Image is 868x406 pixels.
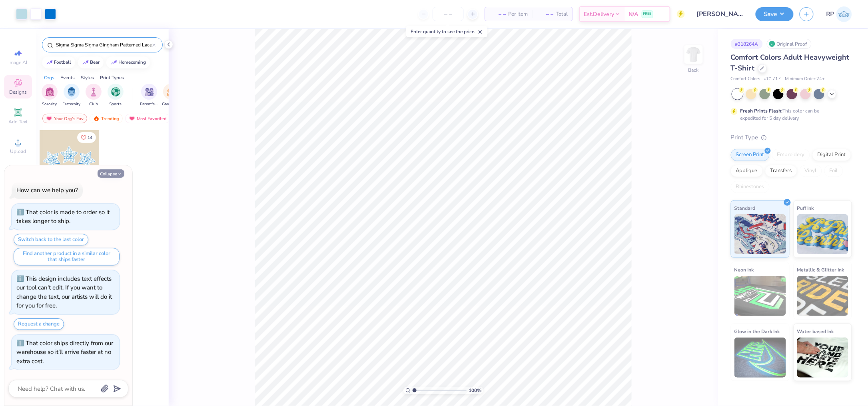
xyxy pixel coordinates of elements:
img: Water based Ink [797,338,849,378]
div: Events [60,74,75,81]
div: Trending [90,114,123,123]
span: Parent's Weekend [140,101,158,107]
span: Upload [10,148,26,155]
span: Puff Ink [797,204,814,212]
span: – – [537,10,553,18]
span: Comfort Colors [731,76,760,82]
img: Rose Pineda [836,6,852,22]
div: # 318264A [731,39,763,49]
span: FREE [643,11,652,17]
button: filter button [162,84,180,107]
img: Fraternity Image [67,87,76,96]
div: Vinyl [800,165,822,177]
span: Designs [9,89,27,95]
div: Print Types [100,74,124,81]
button: Save [756,7,794,21]
button: Switch back to the last color [14,234,88,245]
span: N/A [629,10,639,18]
img: Glow in the Dark Ink [734,338,786,378]
button: filter button [108,84,124,107]
span: Total [556,10,568,18]
span: Image AI [9,59,28,66]
img: Standard [734,214,786,254]
span: Sports [110,101,122,107]
span: Neon Ink [734,265,754,274]
div: That color is made to order so it takes longer to ship. [16,208,110,225]
button: filter button [140,84,158,107]
div: This color can be expedited for 5 day delivery. [740,107,839,122]
span: RP [826,10,834,19]
button: filter button [86,84,102,107]
img: Neon Ink [734,276,786,316]
div: homecoming [119,60,146,64]
span: Est. Delivery [584,10,615,18]
div: Print Type [731,133,852,142]
button: Find another product in a similar color that ships faster [14,248,120,265]
img: Puff Ink [797,214,849,254]
img: trending.gif [93,116,100,121]
img: Sorority Image [45,87,54,96]
div: Your Org's Fav [42,114,87,123]
span: – – [490,10,506,18]
div: Back [688,66,699,74]
div: Rhinestones [731,181,770,193]
div: Original Proof [767,39,812,49]
div: How can we help you? [16,186,78,194]
img: most_fav.gif [46,116,52,121]
span: 14 [88,136,92,140]
strong: Fresh Prints Flash: [740,108,783,114]
button: bear [78,56,104,68]
button: Collapse [98,169,124,178]
span: Glow in the Dark Ink [734,327,780,336]
button: Request a change [14,318,64,330]
div: filter for Fraternity [63,84,81,107]
div: Most Favorited [125,114,170,123]
button: Like [77,132,96,143]
div: filter for Club [86,84,102,107]
span: Standard [734,204,756,212]
img: trend_line.gif [82,60,89,65]
div: Transfers [765,165,797,177]
div: football [54,60,72,64]
span: # C1717 [764,76,781,82]
div: Styles [81,74,94,81]
span: Metallic & Glitter Ink [797,265,844,274]
div: filter for Game Day [162,84,180,107]
button: filter button [42,84,58,107]
img: trend_line.gif [46,60,53,65]
div: filter for Parent's Weekend [140,84,158,107]
a: RP [826,6,852,22]
img: Game Day Image [167,87,176,96]
button: homecoming [106,56,150,68]
span: Add Text [8,119,28,125]
input: – – [433,7,464,21]
div: filter for Sorority [42,84,58,107]
span: Game Day [162,101,180,107]
div: Orgs [44,74,54,81]
div: Embroidery [772,149,810,161]
input: Untitled Design [691,6,750,22]
div: Digital Print [812,149,851,161]
img: Club Image [89,87,98,96]
span: Sorority [42,101,57,107]
div: Foil [824,165,843,177]
img: Metallic & Glitter Ink [797,276,849,316]
span: 100 % [469,387,481,394]
span: Fraternity [63,101,81,107]
span: Club [89,101,98,107]
div: That color ships directly from our warehouse so it’ll arrive faster at no extra cost. [16,339,113,365]
span: Per Item [508,10,528,18]
div: This design includes text effects our tool can't edit. If you want to change the text, our artist... [16,275,112,310]
button: filter button [63,84,81,107]
img: most_fav.gif [129,116,135,121]
div: bear [90,60,100,64]
button: football [42,56,75,68]
div: Applique [731,165,763,177]
span: Comfort Colors Adult Heavyweight T-Shirt [731,52,850,73]
img: trend_line.gif [111,60,117,65]
div: Enter quantity to see the price. [406,26,487,37]
input: Try "Alpha" [55,41,152,49]
span: Water based Ink [797,327,834,336]
img: Back [686,46,702,62]
span: Minimum Order: 24 + [785,76,825,82]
